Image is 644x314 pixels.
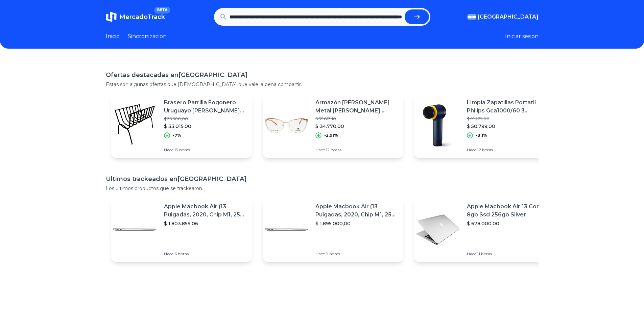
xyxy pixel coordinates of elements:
p: Hace 12 horas [467,147,549,153]
img: MercadoTrack [106,11,117,22]
p: Estas son algunas ofertas que [DEMOGRAPHIC_DATA] que vale la pena compartir. [106,81,539,88]
img: Featured image [414,206,461,253]
span: MercadoTrack [119,13,165,21]
p: Limpia Zapatillas Portatil Philips Gca1000/60 3 Cabezales Ct [467,99,549,115]
p: Hace 13 horas [164,147,246,153]
p: $ 55.279,00 [467,116,549,122]
a: MercadoTrackBETA [106,11,165,22]
button: [GEOGRAPHIC_DATA] [468,13,539,21]
p: -8,1% [476,133,487,138]
p: Hace 9 horas [315,251,398,257]
p: Apple Macbook Air 13 Core I5 8gb Ssd 256gb Silver [467,203,549,219]
a: Featured imageApple Macbook Air (13 Pulgadas, 2020, Chip M1, 256 Gb De Ssd, 8 Gb De Ram) - Plata$... [111,197,252,262]
h1: Ultimos trackeados en [GEOGRAPHIC_DATA] [106,174,539,184]
a: Sincronizacion [128,32,167,41]
img: Argentina [468,14,476,20]
a: Featured imageArmazón [PERSON_NAME] Metal [PERSON_NAME] Patillas Flex Únicos$ 35.813,10$ 34.770,0... [263,93,403,158]
p: $ 35.813,10 [315,116,398,122]
a: Featured imageBrasero Parrilla Fogonero Uruguayo [PERSON_NAME] Carbón Hierro$ 35.500,00$ 33.015,0... [111,93,252,158]
a: Featured imageApple Macbook Air 13 Core I5 8gb Ssd 256gb Silver$ 678.000,00Hace 11 horas [414,197,555,262]
img: Featured image [111,206,159,253]
p: $ 678.000,00 [467,220,549,227]
p: $ 34.770,00 [315,123,398,130]
p: -2,91% [324,133,338,138]
p: Armazón [PERSON_NAME] Metal [PERSON_NAME] Patillas Flex Únicos [315,99,398,115]
span: BETA [154,7,170,14]
img: Featured image [263,102,310,149]
h1: Ofertas destacadas en [GEOGRAPHIC_DATA] [106,70,539,80]
p: $ 50.799,00 [467,123,549,130]
a: Featured imageApple Macbook Air (13 Pulgadas, 2020, Chip M1, 256 Gb De Ssd, 8 Gb De Ram) - Plata$... [263,197,403,262]
span: [GEOGRAPHIC_DATA] [478,13,539,21]
img: Featured image [414,102,461,149]
button: Iniciar sesion [505,32,539,41]
p: $ 1.895.000,00 [315,220,398,227]
a: Inicio [106,32,120,41]
img: Featured image [263,206,310,253]
p: Apple Macbook Air (13 Pulgadas, 2020, Chip M1, 256 Gb De Ssd, 8 Gb De Ram) - Plata [315,203,398,219]
p: $ 1.803.859,06 [164,220,246,227]
p: Hace 11 horas [467,251,549,257]
p: Hace 6 horas [164,251,246,257]
p: Brasero Parrilla Fogonero Uruguayo [PERSON_NAME] Carbón Hierro [164,99,246,115]
a: Featured imageLimpia Zapatillas Portatil Philips Gca1000/60 3 Cabezales Ct$ 55.279,00$ 50.799,00-... [414,93,555,158]
p: -7% [173,133,181,138]
p: Los ultimos productos que se trackearon. [106,185,539,192]
p: $ 35.500,00 [164,116,246,122]
p: Hace 12 horas [315,147,398,153]
p: Apple Macbook Air (13 Pulgadas, 2020, Chip M1, 256 Gb De Ssd, 8 Gb De Ram) - Plata [164,203,246,219]
p: $ 33.015,00 [164,123,246,130]
img: Featured image [111,102,159,149]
